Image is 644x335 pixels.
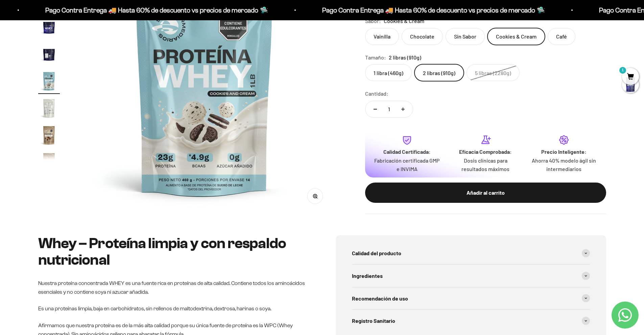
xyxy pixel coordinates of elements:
span: Recomendación de uso [352,294,408,303]
button: Ir al artículo 16 [38,124,60,148]
summary: Ingredientes [352,265,590,287]
span: Calidad del producto [352,249,401,258]
button: Ir al artículo 14 [38,70,60,94]
strong: Precio Inteligente: [541,148,587,155]
p: Ahorra 40% modelo ágil sin intermediarios [530,156,598,173]
p: Es una proteínas limpia, baja en carbohidratos, sin rellenos de maltodextrina, dextrosa, harinas ... [38,304,309,313]
strong: Eficacia Comprobada: [459,148,512,155]
p: Pago Contra Entrega 🚚 Hasta 60% de descuento vs precios de mercado 🛸 [42,5,265,16]
span: Registro Sanitario [352,316,395,325]
summary: Calidad del producto [352,242,590,264]
summary: Recomendación de uso [352,287,590,310]
button: Ir al artículo 12 [38,16,60,40]
button: Ir al artículo 17 [38,151,60,175]
button: Añadir al carrito [365,182,606,202]
span: 2 libras (910g) [389,53,421,62]
p: Dosis clínicas para resultados máximos [452,156,519,173]
img: Proteína Whey [38,151,60,173]
div: Añadir al carrito [379,188,593,197]
p: Fabricación certificada GMP e INVIMA [373,156,441,173]
legend: Sabor: [365,17,381,25]
summary: Registro Sanitario [352,310,590,332]
legend: Tamaño: [365,53,386,62]
strong: Calidad Certificada: [383,148,431,155]
h2: Whey – Proteína limpia y con respaldo nutricional [38,235,309,268]
label: Cantidad: [365,89,388,98]
img: Proteína Whey [38,43,60,65]
span: Ingredientes [352,271,383,280]
p: Pago Contra Entrega 🚚 Hasta 60% de descuento vs precios de mercado 🛸 [319,5,542,16]
button: Aumentar cantidad [393,101,413,117]
span: Cookies & Cream [384,17,424,25]
button: Ir al artículo 13 [38,43,60,67]
a: 1 [622,73,639,81]
mark: 1 [619,66,627,74]
img: Proteína Whey [38,16,60,38]
img: Proteína Whey [38,124,60,146]
button: Ir al artículo 15 [38,97,60,121]
p: Nuestra proteína concentrada WHEY es una fuente rica en proteínas de alta calidad. Contiene todos... [38,279,309,296]
button: Reducir cantidad [365,101,385,117]
img: Proteína Whey [38,70,60,92]
img: Proteína Whey [38,97,60,119]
